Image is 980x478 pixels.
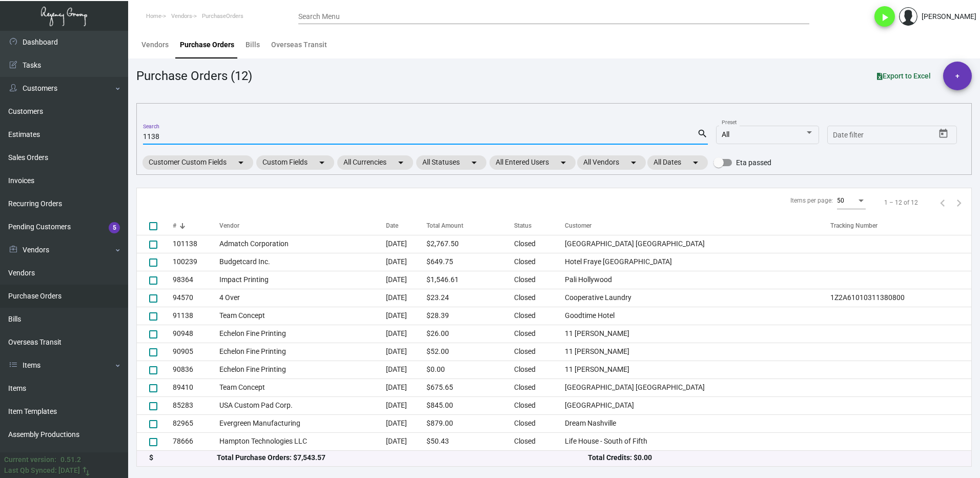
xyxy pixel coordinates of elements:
mat-chip: All Dates [647,155,708,170]
div: Status [514,221,532,230]
td: 85283 [173,396,219,414]
div: Customer [565,221,830,230]
td: 1Z2A61010311380800 [830,289,971,307]
span: Eta passed [736,156,771,169]
td: [GEOGRAPHIC_DATA] [565,396,830,414]
td: Goodtime Hotel [565,307,830,325]
td: $50.43 [426,432,514,450]
mat-chip: Customer Custom Fields [142,155,253,170]
mat-select: Items per page: [837,197,866,205]
div: Vendors [141,39,169,50]
div: # [173,221,219,230]
td: Closed [514,379,565,396]
img: admin@bootstrapmaster.com [899,7,917,26]
div: $ [149,452,217,463]
div: Last Qb Synced: [DATE] [4,465,80,476]
mat-chip: All Vendors [577,155,646,170]
div: Purchase Orders [180,39,234,50]
div: Date [386,221,427,230]
div: Total Purchase Orders: $7,543.57 [217,452,588,463]
td: Life House - South of Fifth [565,432,830,450]
td: 94570 [173,289,219,307]
div: Customer [565,221,591,230]
span: + [955,62,959,90]
td: [DATE] [386,396,427,414]
div: Tracking Number [830,221,971,230]
button: + [943,62,972,90]
td: $649.75 [426,253,514,271]
td: Hampton Technologies LLC [219,432,386,450]
td: 100239 [173,253,219,271]
td: Echelon Fine Printing [219,325,386,343]
span: 50 [837,197,844,204]
td: Closed [514,361,565,379]
td: $28.39 [426,307,514,325]
div: Vendor [219,221,386,230]
td: Closed [514,414,565,432]
mat-chip: Custom Fields [256,155,334,170]
input: Start date [833,131,865,140]
td: 11 [PERSON_NAME] [565,325,830,343]
button: play_arrow [874,6,895,27]
td: Impact Printing [219,271,386,289]
button: Open calendar [935,126,952,142]
td: Closed [514,235,565,253]
td: 4 Over [219,289,386,307]
td: $1,546.61 [426,271,514,289]
td: [DATE] [386,289,427,307]
td: $879.00 [426,414,514,432]
td: 11 [PERSON_NAME] [565,343,830,361]
span: Home [146,13,161,19]
td: Cooperative Laundry [565,289,830,307]
td: Budgetcard Inc. [219,253,386,271]
span: Export to Excel [877,72,931,80]
td: Team Concept [219,307,386,325]
td: [DATE] [386,379,427,396]
td: Echelon Fine Printing [219,361,386,379]
div: Items per page: [790,196,833,205]
td: [DATE] [386,271,427,289]
td: Hotel Fraye [GEOGRAPHIC_DATA] [565,253,830,271]
span: All [722,130,729,138]
td: [DATE] [386,432,427,450]
td: 90948 [173,325,219,343]
td: Admatch Corporation [219,235,386,253]
mat-icon: arrow_drop_down [468,156,480,169]
td: $675.65 [426,379,514,396]
td: 101138 [173,235,219,253]
div: Date [386,221,398,230]
div: # [173,221,176,230]
td: $26.00 [426,325,514,343]
td: [DATE] [386,414,427,432]
td: [DATE] [386,235,427,253]
td: Closed [514,289,565,307]
mat-icon: arrow_drop_down [557,156,569,169]
div: Tracking Number [830,221,877,230]
div: Total Amount [426,221,514,230]
td: Closed [514,325,565,343]
td: 78666 [173,432,219,450]
div: Purchase Orders (12) [136,67,252,85]
td: $52.00 [426,343,514,361]
td: [DATE] [386,361,427,379]
td: Echelon Fine Printing [219,343,386,361]
td: [GEOGRAPHIC_DATA] [GEOGRAPHIC_DATA] [565,379,830,396]
td: 91138 [173,307,219,325]
mat-icon: arrow_drop_down [627,156,640,169]
mat-chip: All Entered Users [489,155,576,170]
div: Total Amount [426,221,463,230]
td: [DATE] [386,253,427,271]
td: USA Custom Pad Corp. [219,396,386,414]
mat-icon: arrow_drop_down [316,156,328,169]
td: [GEOGRAPHIC_DATA] [GEOGRAPHIC_DATA] [565,235,830,253]
td: [DATE] [386,307,427,325]
div: Current version: [4,454,56,465]
td: Closed [514,432,565,450]
td: Closed [514,343,565,361]
td: 90905 [173,343,219,361]
td: $23.24 [426,289,514,307]
div: 0.51.2 [60,454,81,465]
button: Previous page [934,194,951,211]
td: Closed [514,307,565,325]
td: 82965 [173,414,219,432]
